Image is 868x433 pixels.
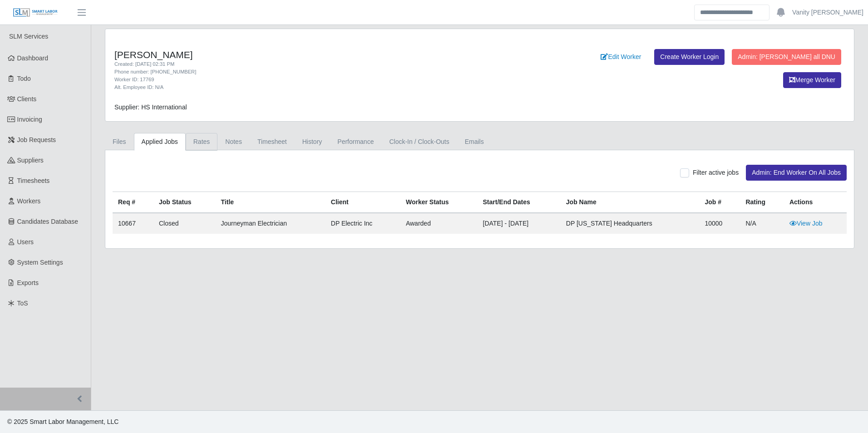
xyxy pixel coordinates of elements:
[783,72,841,88] button: Merge Worker
[478,213,561,234] td: [DATE] - [DATE]
[694,5,769,20] input: Search
[732,49,841,65] button: Admin: [PERSON_NAME] all DNU
[134,133,186,151] a: Applied Jobs
[114,103,187,111] span: Supplier: HS International
[17,197,41,205] span: Workers
[17,279,39,286] span: Exports
[17,116,42,123] span: Invoicing
[114,76,535,84] div: Worker ID: 17769
[381,133,457,151] a: Clock-In / Clock-Outs
[17,238,34,246] span: Users
[699,192,740,213] th: Job #
[105,133,134,151] a: Files
[17,177,50,184] span: Timesheets
[17,259,63,266] span: System Settings
[789,220,823,227] a: View Job
[153,192,216,213] th: Job Status
[478,192,561,213] th: Start/End Dates
[325,192,400,213] th: Client
[114,84,535,91] div: Alt. Employee ID: N/A
[216,192,325,213] th: Title
[17,300,28,307] span: ToS
[250,133,295,151] a: Timesheet
[693,169,739,176] span: Filter active jobs
[17,75,31,82] span: Todo
[216,213,325,234] td: Journeyman Electrician
[746,165,847,181] button: Admin: End Worker On All Jobs
[457,133,492,151] a: Emails
[740,192,784,213] th: Rating
[113,192,153,213] th: Req #
[114,49,535,60] h4: [PERSON_NAME]
[325,213,400,234] td: DP Electric Inc
[561,192,700,213] th: Job Name
[295,133,330,151] a: History
[17,54,49,62] span: Dashboard
[114,68,535,76] div: Phone number: [PHONE_NUMBER]
[784,192,847,213] th: Actions
[561,213,700,234] td: DP [US_STATE] Headquarters
[9,33,48,40] span: SLM Services
[7,418,118,425] span: © 2025 Smart Labor Management, LLC
[13,8,58,18] img: SLM Logo
[330,133,381,151] a: Performance
[740,213,784,234] td: N/A
[17,136,56,143] span: Job Requests
[792,8,863,17] a: Vanity [PERSON_NAME]
[153,213,216,234] td: Closed
[654,49,725,65] a: Create Worker Login
[17,218,79,225] span: Candidates Database
[186,133,218,151] a: Rates
[217,133,250,151] a: Notes
[114,60,535,68] div: Created: [DATE] 02:31 PM
[595,49,647,65] a: Edit Worker
[699,213,740,234] td: 10000
[400,192,478,213] th: Worker Status
[113,213,153,234] td: 10667
[17,95,37,103] span: Clients
[17,157,44,164] span: Suppliers
[400,213,478,234] td: awarded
